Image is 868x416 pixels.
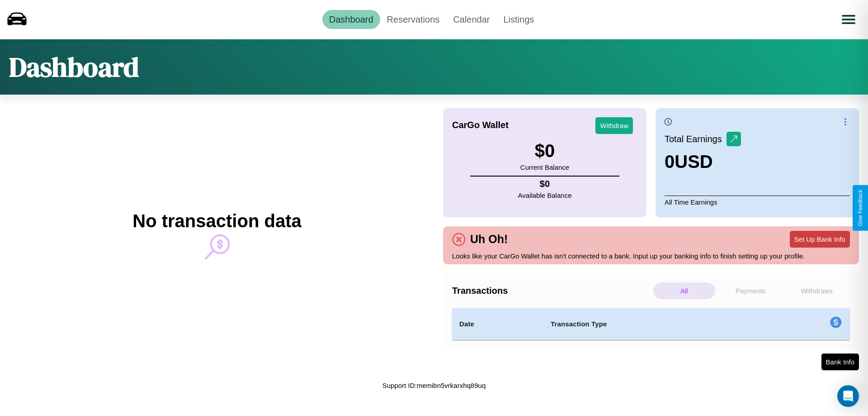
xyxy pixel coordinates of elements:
h3: 0 USD [665,152,741,172]
p: Support ID: memibn5vrkarxhq89uq [382,379,486,392]
button: Bank Info [821,354,859,370]
a: Dashboard [322,10,380,29]
h4: Transaction Type [551,319,756,330]
button: Withdraw [595,117,633,134]
h3: $ 0 [520,141,569,161]
a: Reservations [380,10,447,29]
p: Looks like your CarGo Wallet has isn't connected to a bank. Input up your banking info to finish ... [452,250,850,262]
p: Total Earnings [665,131,726,147]
p: Withdraws [786,282,848,299]
h4: Date [459,319,536,330]
button: Open menu [836,7,861,32]
a: Listings [496,10,541,29]
div: Open Intercom Messenger [837,385,859,407]
div: Give Feedback [857,190,863,226]
h2: No transaction data [132,211,301,231]
a: Calendar [446,10,496,29]
p: All [653,282,715,299]
p: Available Balance [518,189,572,201]
h1: Dashboard [9,48,139,86]
p: Payments [720,282,782,299]
table: simple table [452,308,850,340]
p: Current Balance [520,161,569,173]
h4: CarGo Wallet [452,120,509,130]
h4: Uh Oh! [466,233,512,246]
button: Set Up Bank Info [790,231,850,248]
h4: $ 0 [518,179,572,189]
p: All Time Earnings [665,196,850,208]
h4: Transactions [452,286,651,296]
